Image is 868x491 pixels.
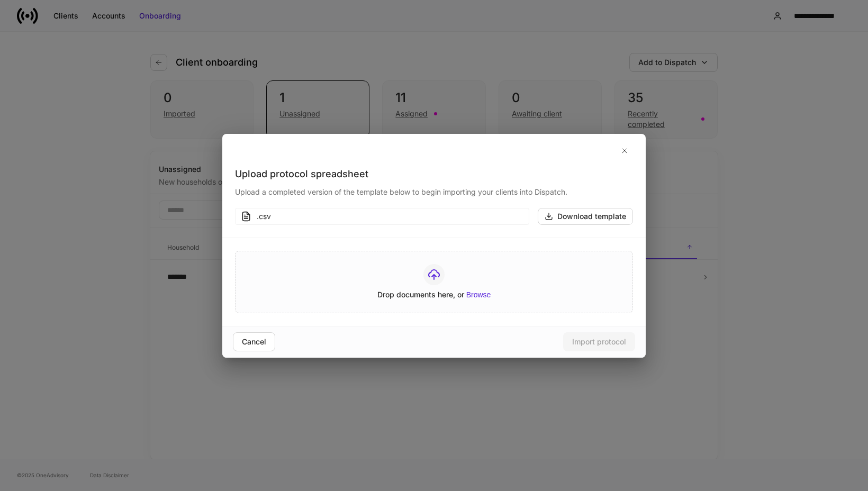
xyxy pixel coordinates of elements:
[466,290,491,299] button: Browse
[557,211,626,222] div: Download template
[242,337,266,347] div: Cancel
[572,337,626,347] div: Import protocol
[563,332,635,351] button: Import protocol
[233,332,275,351] button: Cancel
[538,208,633,225] button: Download template
[235,180,633,197] div: Upload a completed version of the template below to begin importing your clients into Dispatch.
[235,168,633,180] div: Upload protocol spreadsheet
[257,211,523,222] div: .csv
[377,289,491,300] h5: Drop documents here, or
